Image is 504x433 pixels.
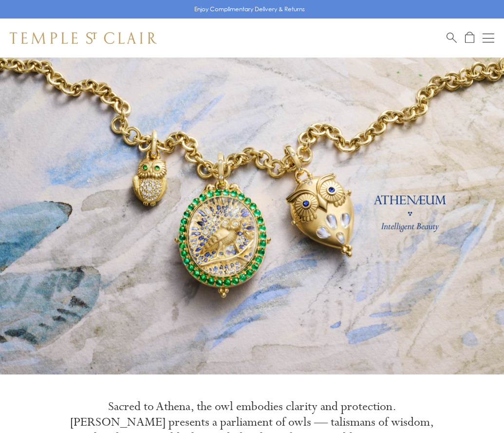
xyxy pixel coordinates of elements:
a: Open Shopping Bag [465,32,474,44]
img: Temple St. Clair [10,32,157,44]
p: Enjoy Complimentary Delivery & Returns [194,4,305,14]
button: Open navigation [483,32,494,44]
a: Search [447,32,457,44]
